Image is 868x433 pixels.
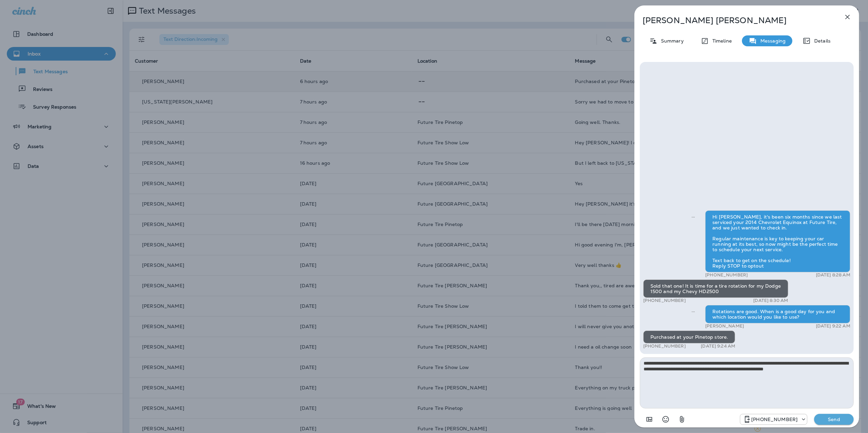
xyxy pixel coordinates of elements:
button: Select an emoji [659,413,673,426]
p: [PHONE_NUMBER] [643,343,686,349]
p: [DATE] 8:30 AM [754,298,788,303]
p: [PHONE_NUMBER] [751,417,798,422]
span: Sent [692,213,695,220]
div: Sold that one! It is time for a tire rotation for my Dodge 1500 and my Chevy HD2500 [643,279,788,298]
p: [PERSON_NAME] [705,323,744,329]
button: Send [814,414,854,425]
button: Add in a premade template [643,413,656,426]
p: [DATE] 9:24 AM [701,343,736,349]
div: Hi [PERSON_NAME], it's been six months since we last serviced your 2014 Chevrolet Equinox at Futu... [705,210,850,272]
div: Rotations are good. When is a good day for you and which location would you like to use? [705,305,850,323]
p: [PHONE_NUMBER] [705,272,748,278]
p: [DATE] 9:22 AM [816,323,850,329]
p: Summary [658,38,684,44]
p: [PHONE_NUMBER] [643,298,686,303]
p: [DATE] 8:28 AM [816,272,850,278]
p: [PERSON_NAME] [PERSON_NAME] [643,16,828,25]
div: +1 (928) 232-1970 [740,415,807,423]
p: Timeline [709,38,732,44]
p: Details [811,38,831,44]
p: Send [820,416,848,422]
span: Sent [692,308,695,314]
p: Messaging [757,38,786,44]
div: Purchased at your Pinetop store. [643,331,735,343]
